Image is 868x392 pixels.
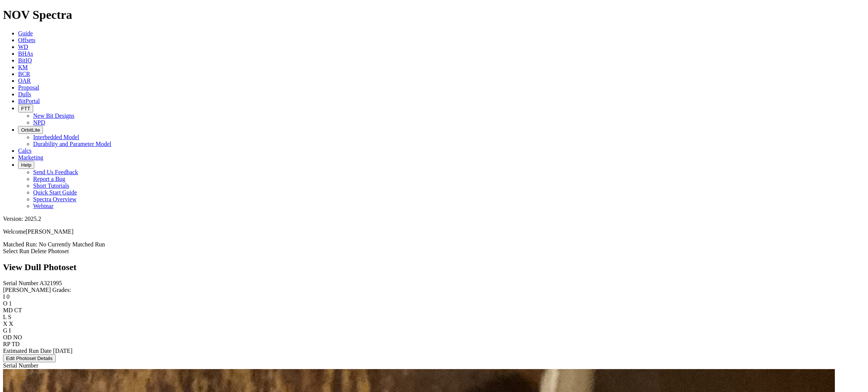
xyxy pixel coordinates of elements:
a: Short Tutorials [33,182,69,189]
span: S [8,314,11,320]
a: Guide [18,30,33,36]
div: Version: 2025.2 [3,216,865,222]
a: OAR [18,77,31,84]
span: 0 [6,293,9,300]
a: Delete Photoset [31,248,69,254]
span: TD [12,341,20,347]
a: Webinar [33,203,53,209]
span: Matched Run: [3,241,37,248]
label: Serial Number [3,280,38,286]
span: [PERSON_NAME] [26,228,73,235]
button: Help [18,161,34,169]
a: Durability and Parameter Model [33,141,112,147]
a: NPD [33,119,45,126]
a: BCR [18,71,30,77]
span: OrbitLite [21,127,40,133]
a: WD [18,44,28,50]
a: Dulls [18,91,31,97]
span: X [9,321,14,327]
button: Edit Photoset Details [3,354,56,362]
a: Send Us Feedback [33,169,78,175]
a: New Bit Designs [33,112,74,119]
label: G [3,327,8,334]
a: Report a Bug [33,176,65,182]
label: X [3,321,8,327]
button: OrbitLite [18,126,43,134]
label: OD [3,334,12,340]
a: Spectra Overview [33,196,76,202]
a: KM [18,64,28,70]
label: L [3,314,6,320]
a: Interbedded Model [33,134,79,140]
label: Estimated Run Date [3,348,52,354]
span: I [9,327,11,334]
span: [DATE] [53,348,73,354]
label: O [3,300,8,307]
label: MD [3,307,13,313]
a: Proposal [18,84,39,91]
span: CT [14,307,22,313]
span: Serial Number [3,362,38,369]
a: Select Run [3,248,29,254]
span: FTT [21,106,30,111]
label: RP [3,341,10,347]
h1: NOV Spectra [3,8,865,22]
a: Calcs [18,147,32,154]
div: [PERSON_NAME] Grades: [3,287,865,293]
label: I [3,293,5,300]
button: FTT [18,105,33,112]
a: Marketing [18,154,43,161]
a: BHAs [18,50,33,57]
a: Quick Start Guide [33,189,77,196]
span: 1 [9,300,12,307]
span: Help [21,162,31,168]
h2: View Dull Photoset [3,262,865,272]
a: BitIQ [18,57,32,64]
span: A321995 [40,280,62,286]
span: No Currently Matched Run [39,241,105,248]
span: NO [13,334,22,340]
p: Welcome [3,228,865,235]
a: BitPortal [18,98,40,104]
a: Offsets [18,37,35,43]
